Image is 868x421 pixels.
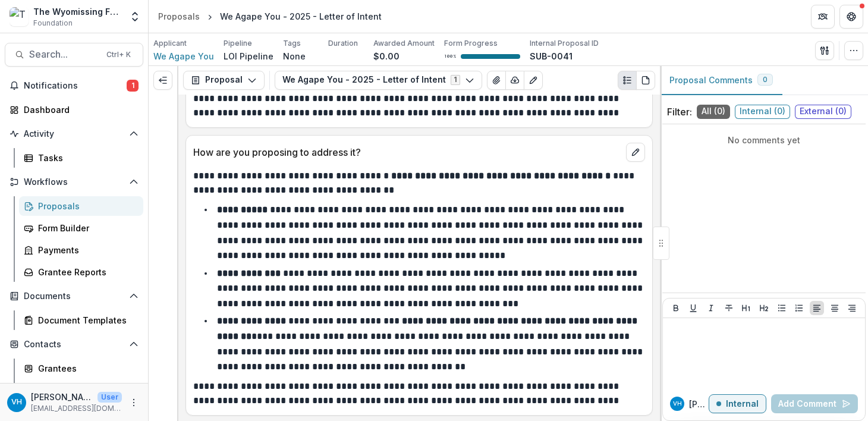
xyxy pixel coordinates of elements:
[686,301,700,315] button: Underline
[530,38,599,49] p: Internal Proposal ID
[735,105,790,119] span: Internal ( 0 )
[444,52,456,61] p: 100 %
[193,145,621,159] p: How are you proposing to address it?
[153,8,205,25] a: Proposals
[127,80,139,92] span: 1
[38,362,134,375] div: Grantees
[444,38,498,49] p: Form Progress
[283,50,306,62] p: None
[38,266,134,278] div: Grantee Reports
[828,301,842,315] button: Align Center
[19,218,143,238] a: Form Builder
[29,49,99,60] span: Search...
[19,240,143,260] a: Payments
[224,50,273,62] p: LOI Pipeline
[726,399,759,409] p: Internal
[283,38,301,49] p: Tags
[704,301,718,315] button: Italicize
[183,71,265,90] button: Proposal
[667,134,861,146] p: No comments yet
[763,76,768,84] span: 0
[739,301,753,315] button: Heading 1
[98,392,122,403] p: User
[11,398,22,406] div: Valeri Harteg
[845,301,859,315] button: Align Right
[5,43,143,67] button: Search...
[5,287,143,306] button: Open Documents
[636,71,655,90] button: PDF view
[19,148,143,168] a: Tasks
[771,394,858,413] button: Add Comment
[328,38,358,49] p: Duration
[757,301,771,315] button: Heading 2
[127,395,141,410] button: More
[5,76,143,95] button: Notifications1
[38,244,134,256] div: Payments
[127,5,143,29] button: Open entity switcher
[524,71,543,90] button: Edit as form
[19,310,143,330] a: Document Templates
[795,105,851,119] span: External ( 0 )
[626,143,645,162] button: edit
[530,50,573,62] p: SUB-0041
[153,8,386,25] nav: breadcrumb
[669,301,683,315] button: Bold
[24,177,124,187] span: Workflows
[33,5,122,18] div: The Wyomissing Foundation
[689,398,709,410] p: [PERSON_NAME]
[220,10,382,23] div: We Agape You - 2025 - Letter of Intent
[618,71,637,90] button: Plaintext view
[811,5,835,29] button: Partners
[10,7,29,26] img: The Wyomissing Foundation
[839,5,863,29] button: Get Help
[31,391,93,403] p: [PERSON_NAME]
[5,100,143,120] a: Dashboard
[38,222,134,234] div: Form Builder
[158,10,200,23] div: Proposals
[660,66,782,95] button: Proposal Comments
[667,105,692,119] p: Filter:
[722,301,736,315] button: Strike
[275,71,482,90] button: We Agape You - 2025 - Letter of Intent1
[153,71,172,90] button: Expand left
[24,81,127,91] span: Notifications
[19,196,143,216] a: Proposals
[19,381,143,400] a: Communications
[5,124,143,143] button: Open Activity
[104,48,133,61] div: Ctrl + K
[5,172,143,191] button: Open Workflows
[24,340,124,350] span: Contacts
[19,359,143,378] a: Grantees
[24,291,124,301] span: Documents
[153,50,214,62] a: We Agape You
[38,152,134,164] div: Tasks
[792,301,806,315] button: Ordered List
[24,103,134,116] div: Dashboard
[709,394,766,413] button: Internal
[373,38,435,49] p: Awarded Amount
[153,38,187,49] p: Applicant
[775,301,789,315] button: Bullet List
[31,403,122,414] p: [EMAIL_ADDRESS][DOMAIN_NAME]
[224,38,252,49] p: Pipeline
[24,129,124,139] span: Activity
[33,18,73,29] span: Foundation
[810,301,824,315] button: Align Left
[38,314,134,326] div: Document Templates
[373,50,400,62] p: $0.00
[673,401,682,407] div: Valeri Harteg
[697,105,730,119] span: All ( 0 )
[38,200,134,212] div: Proposals
[19,262,143,282] a: Grantee Reports
[487,71,506,90] button: View Attached Files
[5,335,143,354] button: Open Contacts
